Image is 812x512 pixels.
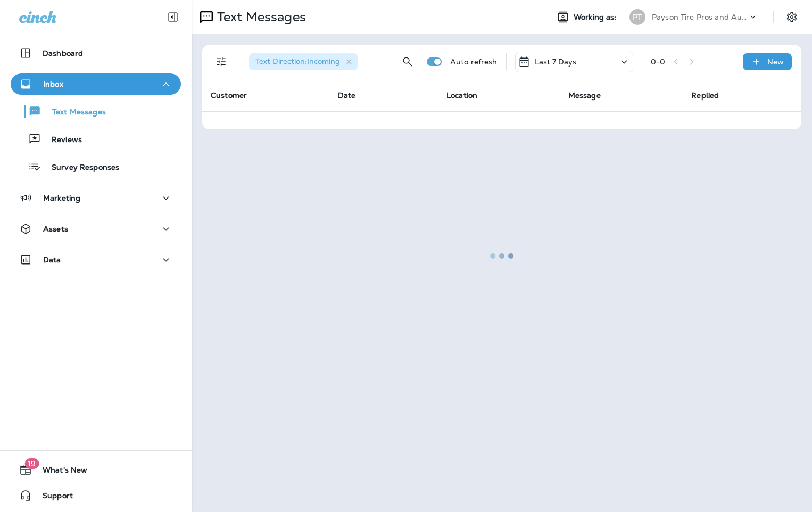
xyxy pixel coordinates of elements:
p: Inbox [43,80,63,88]
p: New [767,57,784,66]
p: Reviews [41,135,82,145]
button: Assets [11,218,181,240]
p: Text Messages [42,108,106,118]
p: Dashboard [43,49,83,57]
button: Support [11,485,181,506]
button: Reviews [11,128,181,150]
button: Survey Responses [11,155,181,178]
p: Marketing [43,194,80,202]
p: Assets [43,225,68,233]
p: Data [43,255,61,264]
button: Dashboard [11,43,181,64]
button: 19What's New [11,459,181,481]
span: 19 [24,458,39,469]
button: Text Messages [11,100,181,122]
button: Data [11,249,181,270]
button: Collapse Sidebar [158,6,188,28]
p: Survey Responses [41,163,119,173]
button: Marketing [11,187,181,209]
span: What's New [32,466,87,478]
span: Support [32,491,73,504]
button: Inbox [11,73,181,95]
